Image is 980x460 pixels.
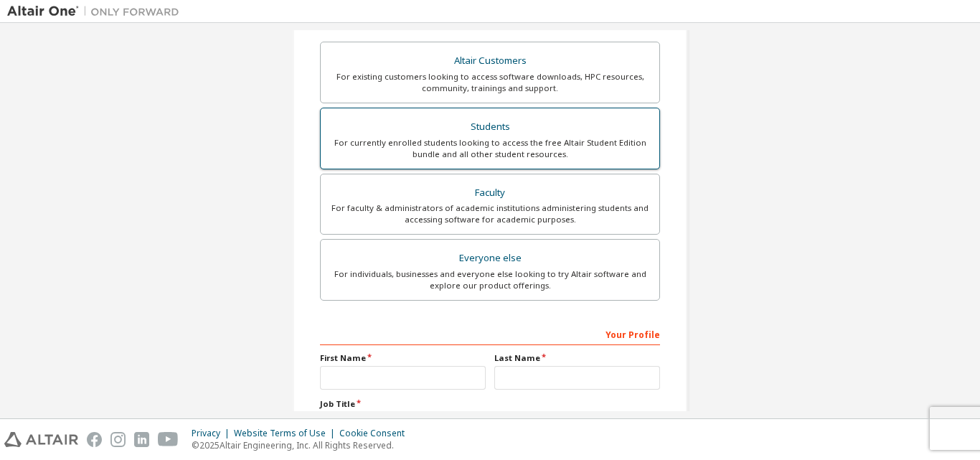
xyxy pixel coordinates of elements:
[320,322,660,345] div: Your Profile
[7,4,187,19] img: Altair One
[339,428,413,439] div: Cookie Consent
[329,51,651,71] div: Altair Customers
[320,352,486,364] label: First Name
[87,432,102,447] img: facebook.svg
[329,183,651,203] div: Faculty
[110,432,126,447] img: instagram.svg
[134,432,149,447] img: linkedin.svg
[494,352,660,364] label: Last Name
[192,428,234,439] div: Privacy
[329,202,651,225] div: For faculty & administrators of academic institutions administering students and accessing softwa...
[329,137,651,160] div: For currently enrolled students looking to access the free Altair Student Edition bundle and all ...
[329,117,651,137] div: Students
[329,268,651,291] div: For individuals, businesses and everyone else looking to try Altair software and explore our prod...
[320,398,660,410] label: Job Title
[329,248,651,268] div: Everyone else
[4,432,78,447] img: altair_logo.svg
[158,432,179,447] img: youtube.svg
[192,439,413,451] p: © 2025 Altair Engineering, Inc. All Rights Reserved.
[234,428,339,439] div: Website Terms of Use
[329,71,651,94] div: For existing customers looking to access software downloads, HPC resources, community, trainings ...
